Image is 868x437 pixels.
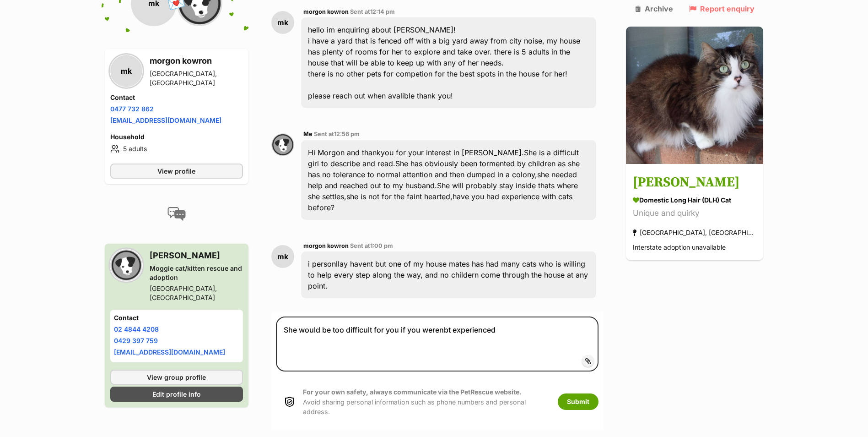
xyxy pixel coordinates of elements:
[633,196,756,205] div: Domestic Long Hair (DLH) Cat
[110,143,243,154] li: 5 adults
[114,337,158,344] a: 0429 397 759
[303,242,349,249] span: morgon kowron
[152,389,201,399] span: Edit profile info
[271,133,294,156] img: Joanne Macey profile pic
[157,166,195,176] span: View profile
[370,242,393,249] span: 1:00 pm
[271,245,294,268] div: mk
[689,5,755,13] a: Report enquiry
[303,388,522,396] strong: For your own safety, always communicate via the PetRescue website.
[334,131,360,137] span: 12:56 pm
[110,132,243,142] h4: Household
[635,5,673,13] a: Archive
[150,249,243,262] h3: [PERSON_NAME]
[303,131,313,137] span: Me
[110,116,221,124] a: [EMAIL_ADDRESS][DOMAIN_NAME]
[114,325,159,333] a: 02 4844 4208
[558,393,598,410] button: Submit
[633,244,726,251] span: Interstate adoption unavailable
[350,8,395,15] span: Sent at
[110,93,243,102] h4: Contact
[626,166,763,261] a: [PERSON_NAME] Domestic Long Hair (DLH) Cat Unique and quirky [GEOGRAPHIC_DATA], [GEOGRAPHIC_DATA]...
[301,140,597,220] div: Hi Morgon and thankyou for your interest in [PERSON_NAME].She is a difficult girl to describe and...
[633,208,756,220] div: Unique and quirky
[633,227,756,239] div: [GEOGRAPHIC_DATA], [GEOGRAPHIC_DATA]
[114,348,225,356] a: [EMAIL_ADDRESS][DOMAIN_NAME]
[303,387,549,416] p: Avoid sharing personal information such as phone numbers and personal address.
[110,387,243,402] a: Edit profile info
[110,370,243,385] a: View group profile
[350,242,393,249] span: Sent at
[370,8,395,15] span: 12:14 pm
[301,17,597,108] div: hello im enquiring about [PERSON_NAME]! i have a yard that is fenced off with a big yard away fro...
[110,55,142,87] div: mk
[301,251,597,298] div: i personllay havent but one of my house mates has had many cats who is willing to help every step...
[110,105,154,113] a: 0477 732 862
[633,173,756,193] h3: [PERSON_NAME]
[114,313,239,322] h4: Contact
[110,164,243,179] a: View profile
[314,131,360,137] span: Sent at
[150,264,243,282] div: Moggie cat/kitten rescue and adoption
[150,284,243,302] div: [GEOGRAPHIC_DATA], [GEOGRAPHIC_DATA]
[150,69,243,87] div: [GEOGRAPHIC_DATA], [GEOGRAPHIC_DATA]
[147,372,206,382] span: View group profile
[110,249,142,281] img: Moggie cat/kitten rescue and adoption profile pic
[167,207,186,221] img: conversation-icon-4a6f8262b818ee0b60e3300018af0b2d0b884aa5de6e9bcb8d3d4eeb1a70a7c4.svg
[303,8,349,15] span: morgon kowron
[150,55,243,67] h3: morgon kowron
[271,11,294,34] div: mk
[626,27,763,164] img: Helena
